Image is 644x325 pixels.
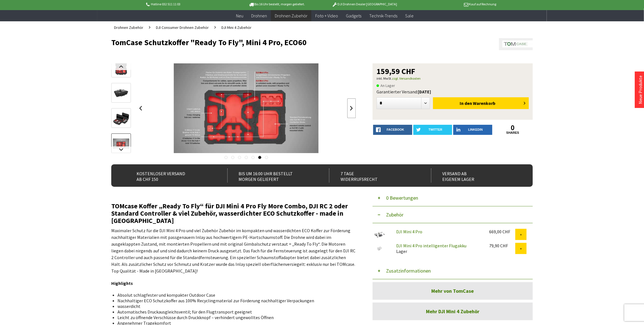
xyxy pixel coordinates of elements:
[373,190,533,206] button: 0 Bewertungen
[373,229,387,240] img: DJI Mini 4 Pro
[373,303,533,320] a: Mehr DJI Mini 4 Zubehör
[638,75,643,104] a: Neue Produkte
[489,229,515,234] div: 669,00 CHF
[453,125,492,135] a: LinkedIn
[111,21,146,34] a: Drohnen Zubehör
[460,100,472,106] span: In den
[377,89,529,94] div: Garantierter Versand:
[473,100,495,106] span: Warenkorb
[409,1,496,8] p: Kauf auf Rechnung
[251,13,267,19] span: Drohnen
[373,282,533,300] a: Mehr von TomCase
[145,1,233,8] p: Hotline 032 511 11 03
[396,229,422,234] a: DJI Mini 4 Pro
[111,280,133,286] strong: Highlights
[413,125,452,135] a: twitter
[117,292,351,298] li: Absolut schlagfester und kompakter Outdoor Case
[111,227,356,274] p: Maximaler Schutz für die DJI Mini 4 Pro und viel Zubehör Zubehör im kompakten und wasserdichten E...
[493,125,532,131] a: 0
[114,25,143,30] span: Drohnen Zubehör
[396,243,466,248] a: DJI Mini 4 Pro intelligenter Flugakku
[117,303,351,309] li: wasserdicht
[373,262,533,279] button: Zusatzinformationen
[418,89,431,94] b: [DATE]
[342,10,365,22] a: Gadgets
[499,38,533,50] img: TomCase
[392,76,421,80] a: zzgl. Versandkosten
[156,25,209,30] span: DJI Consumer Drohnen Zubehör
[493,131,532,135] a: shares
[377,67,415,75] span: 159,59 CHF
[221,25,251,30] span: DJI Mini 4 Zubehör
[219,21,254,34] a: DJI Mini 4 Zubehör
[329,169,419,183] div: 7 Tage Widerrufsrecht
[377,82,395,89] span: An Lager
[346,13,361,19] span: Gadgets
[433,97,529,109] button: In den Warenkorb
[405,13,414,19] span: Sale
[117,315,351,320] li: Leicht zu öffnende Verschlüsse durch Druckknopf – verhindert ungewolltes Öffnen
[111,38,448,47] h1: TomCase Schutzkoffer "Ready To Fly", Mini 4 Pro, ECO60
[321,1,408,8] p: DJI Drohnen Dealer [GEOGRAPHIC_DATA]
[373,243,387,254] img: DJI Mini 4 Pro intelligenter Flugakku
[365,10,401,22] a: Technik-Trends
[431,169,521,183] div: Versand ab eigenem Lager
[373,125,412,135] a: facebook
[377,75,529,82] p: inkl. MwSt.
[111,202,356,224] h2: TOMcase Koffer „Ready To Fly“ für DJI Mini 4 Pro Fly More Combo, DJI RC 2 oder Standard Controlle...
[153,21,212,34] a: DJI Consumer Drohnen Zubehör
[311,10,342,22] a: Foto + Video
[232,10,247,22] a: Neu
[373,206,533,223] button: Zubehör
[315,13,338,19] span: Foto + Video
[125,169,215,183] div: Kostenloser Versand ab CHF 150
[401,10,418,22] a: Sale
[117,309,351,315] li: Automatisches Druckausgleichsventil; für den Flugtransport geeignet
[428,128,442,131] span: twitter
[489,243,515,248] div: 79,90 CHF
[275,13,307,19] span: Drohnen Zubehör
[233,1,321,8] p: Bis 16 Uhr bestellt, morgen geliefert.
[392,243,485,254] div: Lager
[369,13,397,19] span: Technik-Trends
[468,128,483,131] span: LinkedIn
[117,298,351,303] li: Nachhaltiger ECO Schutzkoffer aus 100% Recyclingmaterial zur Förderung nachhaltiger Verpackungen
[387,128,404,131] span: facebook
[236,13,243,19] span: Neu
[247,10,271,22] a: Drohnen
[227,169,317,183] div: Bis um 16:00 Uhr bestellt Morgen geliefert
[271,10,311,22] a: Drohnen Zubehör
